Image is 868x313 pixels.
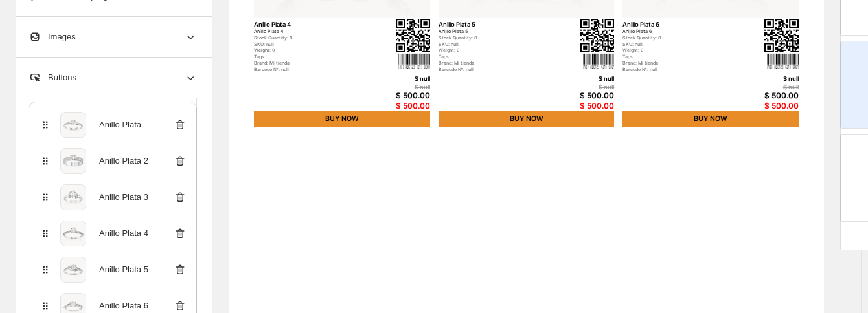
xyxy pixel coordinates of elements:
div: Brand: Mi tienda [254,61,375,67]
div: Anillo Plata 2 [99,155,148,167]
img: barcode [583,53,614,69]
div: Stock Quantity: 0 [622,36,744,41]
img: productImage [60,184,86,210]
div: Barcode №: null [622,67,744,73]
div: Anillo Plata 3 [99,191,148,204]
div: Anillo Plata 4 [254,21,375,28]
div: Anillo Plata 4 [99,227,148,240]
div: $ null [367,83,430,91]
div: Barcode №: null [254,67,375,73]
img: productImage [60,148,86,174]
div: $ 500.00 [736,102,799,111]
img: qrcode [580,19,615,52]
div: Stock Quantity: 0 [254,36,375,41]
img: barcode [767,53,798,69]
img: qrcode [764,19,799,52]
div: $ null [551,75,614,82]
div: $ 500.00 [551,102,614,111]
img: productImage [60,257,86,283]
div: Anillo Plata 6 [99,299,148,312]
div: Stock Quantity: 0 [439,36,560,41]
div: Tags: [439,54,560,60]
div: Weight: 0 [254,48,375,54]
div: Brand: Mi tienda [439,61,560,67]
div: $ null [367,75,430,82]
div: Anillo Plata 5 [439,21,560,28]
div: $ null [551,83,614,91]
div: Anillo Plata 5 [439,29,560,35]
img: qrcode [396,19,430,52]
div: Brand: Mi tienda [622,61,744,67]
div: $ null [736,83,799,91]
div: SKU: null [439,42,560,48]
div: Anillo Plata [99,118,141,131]
img: productImage [60,221,86,246]
div: Tags: [254,54,375,60]
img: barcode [398,53,429,69]
div: $ 500.00 [736,91,799,100]
span: Images [29,30,76,43]
div: Weight: 0 [439,48,560,54]
div: SKU: null [254,42,375,48]
div: $ null [736,75,799,82]
div: Anillo Plata 6 [622,29,744,35]
span: Buttons [29,71,76,84]
div: Tags: [622,54,744,60]
div: BUY NOW [622,111,799,127]
div: SKU: null [622,42,744,48]
div: $ 500.00 [551,91,614,100]
div: Barcode №: null [439,67,560,73]
div: Weight: 0 [622,48,744,54]
div: Anillo Plata 5 [99,263,148,276]
div: $ 500.00 [367,102,430,111]
div: $ 500.00 [367,91,430,100]
div: BUY NOW [439,111,615,127]
div: BUY NOW [254,111,430,127]
img: productImage [60,112,86,138]
div: Anillo Plata 4 [254,29,375,35]
div: Anillo Plata 6 [622,21,744,28]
